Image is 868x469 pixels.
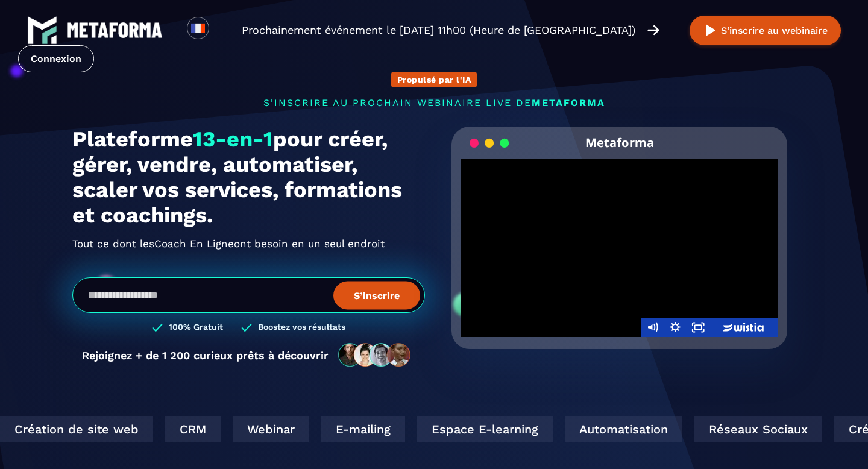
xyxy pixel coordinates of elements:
button: S’inscrire au webinaire [690,16,841,45]
span: METAFORMA [532,97,605,109]
span: 13-en-1 [193,127,273,152]
img: arrow-right [647,24,659,37]
img: community-people [335,342,415,368]
img: loading [470,137,509,149]
img: checked [241,322,252,333]
p: s'inscrire au prochain webinaire live de [72,97,796,109]
span: Coach En Ligne [154,234,234,253]
div: Search for option [209,17,239,43]
div: Réseaux Sociaux [647,416,775,442]
h1: Plateforme pour créer, gérer, vendre, automatiser, scaler vos services, formations et coachings. [72,127,425,228]
div: Webinar [186,416,262,442]
a: Connexion [18,45,94,72]
div: Automatisation [518,416,635,442]
img: logo [27,15,57,45]
button: S’inscrire [333,281,420,309]
div: CRM [118,416,174,442]
img: logo [66,22,163,38]
img: fr [190,20,206,36]
p: Rejoignez + de 1 200 curieux prêts à découvrir [82,349,329,362]
button: Fullscreen [687,318,709,337]
div: Espace E-learning [370,416,506,442]
button: Mute [641,318,664,337]
h2: Metaforma [585,127,654,159]
a: Wistia Logo -- Learn More [709,318,778,337]
p: Prochainement événement le [DATE] 11h00 (Heure de [GEOGRAPHIC_DATA]) [242,22,635,39]
h3: 100% Gratuit [169,322,223,333]
input: Search for option [219,23,228,37]
img: checked [152,322,163,333]
h3: Boostez vos résultats [258,322,345,333]
h2: Tout ce dont les ont besoin en un seul endroit [72,234,425,253]
img: play [703,23,718,38]
div: E-mailing [274,416,358,442]
button: Show settings menu [664,318,687,337]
